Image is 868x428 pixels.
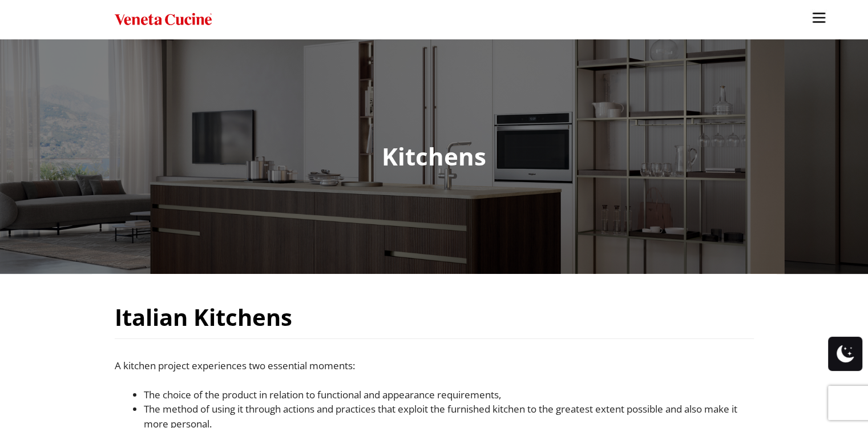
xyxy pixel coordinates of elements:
li: The choice of the product in relation to functional and appearance requirements, [144,387,754,402]
img: burger-menu-svgrepo-com-30x30.jpg [810,9,827,26]
img: Veneta Cucine USA [115,11,212,28]
p: A kitchen project experiences two essential moments: [115,358,754,373]
h2: Italian Kitchens [115,297,292,338]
